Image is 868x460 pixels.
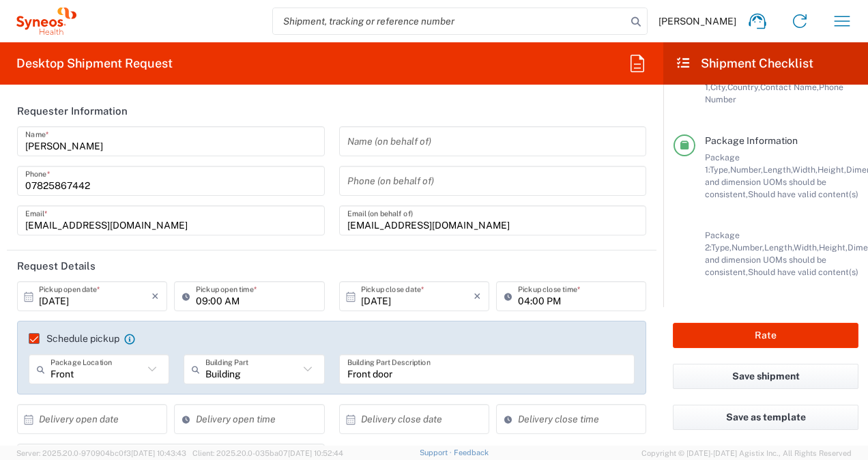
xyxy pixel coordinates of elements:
[794,242,819,253] span: Width,
[131,449,186,457] span: [DATE] 10:43:43
[764,242,794,253] span: Length,
[705,135,798,146] span: Package Information
[760,82,819,92] span: Contact Name,
[288,449,343,457] span: [DATE] 10:52:44
[17,259,96,273] h2: Request Details
[420,448,454,457] a: Support
[673,364,858,389] button: Save shipment
[676,55,813,72] h2: Shipment Checklist
[17,104,128,118] h2: Requester Information
[818,164,846,175] span: Height,
[819,242,848,253] span: Height,
[454,448,489,457] a: Feedback
[711,242,732,253] span: Type,
[710,164,730,175] span: Type,
[763,164,792,175] span: Length,
[16,449,186,457] span: Server: 2025.20.0-970904bc0f3
[29,333,119,344] label: Schedule pickup
[659,15,736,27] span: [PERSON_NAME]
[705,152,740,175] span: Package 1:
[673,405,858,430] button: Save as template
[474,285,481,307] i: ×
[192,449,343,457] span: Client: 2025.20.0-035ba07
[792,164,818,175] span: Width,
[732,242,764,253] span: Number,
[730,164,763,175] span: Number,
[673,323,858,348] button: Rate
[705,230,740,253] span: Package 2:
[727,82,760,92] span: Country,
[710,82,727,92] span: City,
[151,285,159,307] i: ×
[273,8,626,34] input: Shipment, tracking or reference number
[748,189,858,199] span: Should have valid content(s)
[641,447,852,459] span: Copyright © [DATE]-[DATE] Agistix Inc., All Rights Reserved
[16,55,173,72] h2: Desktop Shipment Request
[748,267,858,277] span: Should have valid content(s)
